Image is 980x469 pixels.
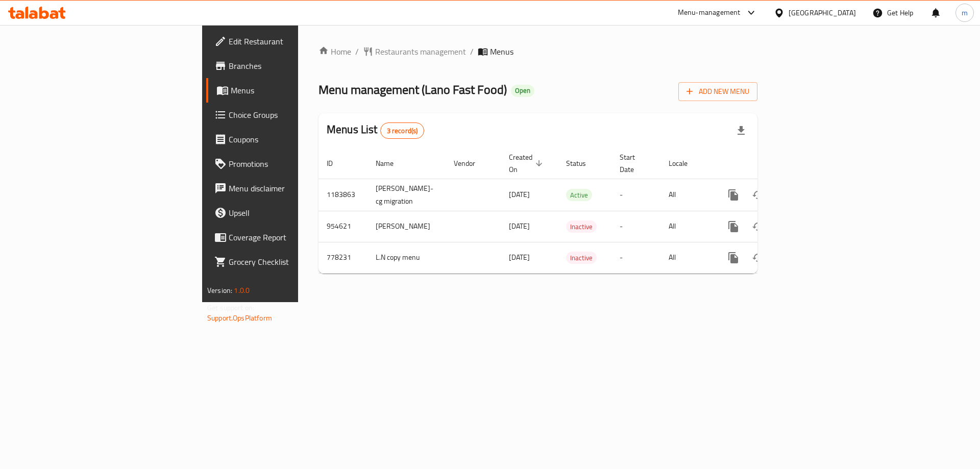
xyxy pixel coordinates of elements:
[207,311,272,325] a: Support.OpsPlatform
[687,85,749,98] span: Add New Menu
[511,86,534,95] span: Open
[207,284,232,297] span: Version:
[318,148,827,274] table: enhanced table
[490,45,513,58] span: Menus
[660,179,713,211] td: All
[620,151,648,176] span: Start Date
[229,133,358,145] span: Coupons
[206,127,366,152] a: Coupons
[206,78,366,103] a: Menus
[206,54,366,78] a: Branches
[380,122,425,139] div: Total records count
[206,152,366,176] a: Promotions
[509,151,546,176] span: Created On
[611,179,660,211] td: -
[660,211,713,242] td: All
[746,245,770,270] button: Change Status
[375,45,466,58] span: Restaurants management
[229,182,358,194] span: Menu disclaimer
[509,251,530,264] span: [DATE]
[367,211,446,242] td: [PERSON_NAME]
[678,82,757,101] button: Add New Menu
[566,189,592,201] div: Active
[509,188,530,201] span: [DATE]
[367,179,446,211] td: [PERSON_NAME]-cg migration
[229,207,358,219] span: Upsell
[206,225,366,250] a: Coverage Report
[678,7,741,19] div: Menu-management
[454,157,488,169] span: Vendor
[721,214,746,239] button: more
[713,148,827,179] th: Actions
[962,7,968,18] span: m
[327,157,346,169] span: ID
[318,78,507,101] span: Menu management ( Lano Fast Food )
[746,214,770,239] button: Change Status
[566,252,597,264] span: Inactive
[229,35,358,47] span: Edit Restaurant
[229,256,358,268] span: Grocery Checklist
[231,84,358,96] span: Menus
[206,201,366,225] a: Upsell
[566,252,597,264] div: Inactive
[511,85,534,97] div: Open
[206,103,366,127] a: Choice Groups
[611,242,660,273] td: -
[327,122,424,139] h2: Menus List
[229,158,358,170] span: Promotions
[721,245,746,270] button: more
[566,189,592,201] span: Active
[660,242,713,273] td: All
[229,231,358,243] span: Coverage Report
[746,183,770,207] button: Change Status
[367,242,446,273] td: L.N copy menu
[376,157,407,169] span: Name
[509,219,530,233] span: [DATE]
[470,45,474,58] li: /
[381,126,424,136] span: 3 record(s)
[566,157,599,169] span: Status
[566,221,597,233] span: Inactive
[206,250,366,274] a: Grocery Checklist
[318,45,757,58] nav: breadcrumb
[206,176,366,201] a: Menu disclaimer
[207,301,254,314] span: Get support on:
[611,211,660,242] td: -
[721,183,746,207] button: more
[234,284,250,297] span: 1.0.0
[789,7,856,18] div: [GEOGRAPHIC_DATA]
[669,157,701,169] span: Locale
[729,118,753,143] div: Export file
[229,109,358,121] span: Choice Groups
[363,45,466,58] a: Restaurants management
[229,60,358,72] span: Branches
[206,29,366,54] a: Edit Restaurant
